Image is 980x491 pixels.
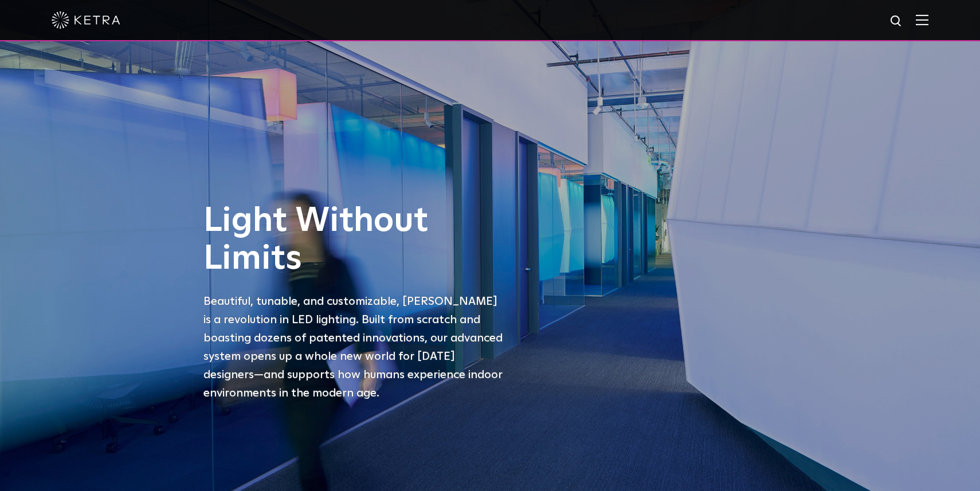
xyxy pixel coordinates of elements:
[203,202,507,278] h1: Light Without Limits
[889,14,904,29] img: search icon
[916,14,928,25] img: Hamburger%20Nav.svg
[52,11,120,29] img: ketra-logo-2019-white
[203,292,507,402] p: Beautiful, tunable, and customizable, [PERSON_NAME] is a revolution in LED lighting. Built from s...
[203,369,503,399] span: —and supports how humans experience indoor environments in the modern age.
